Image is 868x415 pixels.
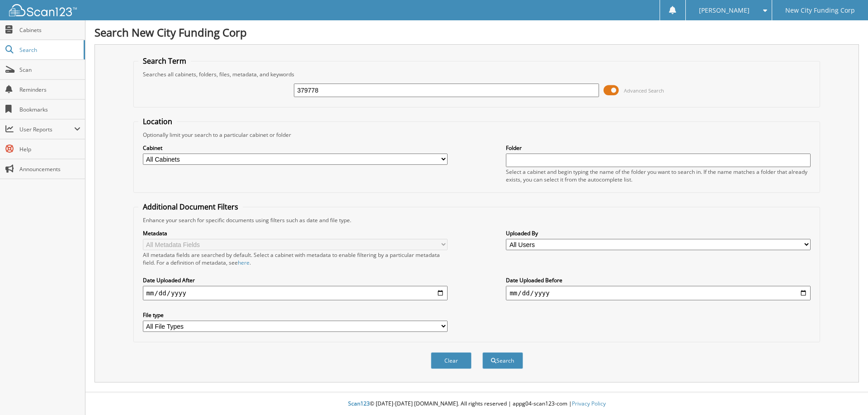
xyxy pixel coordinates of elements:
span: Scan [19,66,80,74]
div: Searches all cabinets, folders, files, metadata, and keywords [138,70,816,78]
span: [PERSON_NAME] [699,8,750,13]
label: Uploaded By [506,229,811,237]
input: end [506,286,811,300]
label: Cabinet [143,144,448,152]
iframe: Chat Widget [823,372,868,415]
label: Date Uploaded Before [506,276,811,284]
label: Metadata [143,229,448,237]
span: Scan123 [348,400,370,407]
span: User Reports [19,126,74,133]
button: Clear [431,352,472,369]
label: Folder [506,144,811,152]
legend: Search Term [138,56,191,66]
input: start [143,286,448,300]
div: All metadata fields are searched by default. Select a cabinet with metadata to enable filtering b... [143,251,448,266]
button: Search [482,352,523,369]
span: Help [19,145,80,153]
label: Date Uploaded After [143,276,448,284]
span: Announcements [19,165,80,173]
legend: Additional Document Filters [138,202,243,212]
span: Advanced Search [624,87,664,94]
div: Enhance your search for specific documents using filters such as date and file type. [138,216,816,224]
span: Reminders [19,86,80,93]
img: scan123-logo-white.svg [9,4,77,16]
a: here [238,259,250,266]
h1: Search New City Funding Corp [94,25,859,40]
a: Privacy Policy [572,400,606,407]
label: File type [143,311,448,319]
span: New City Funding Corp [785,8,855,13]
legend: Location [138,117,177,126]
span: Cabinets [19,26,80,34]
span: Search [19,46,79,54]
div: Select a cabinet and begin typing the name of the folder you want to search in. If the name match... [506,168,811,183]
div: Optionally limit your search to a particular cabinet or folder [138,131,816,139]
span: Bookmarks [19,106,80,113]
div: © [DATE]-[DATE] [DOMAIN_NAME]. All rights reserved | appg04-scan123-com | [85,393,868,415]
